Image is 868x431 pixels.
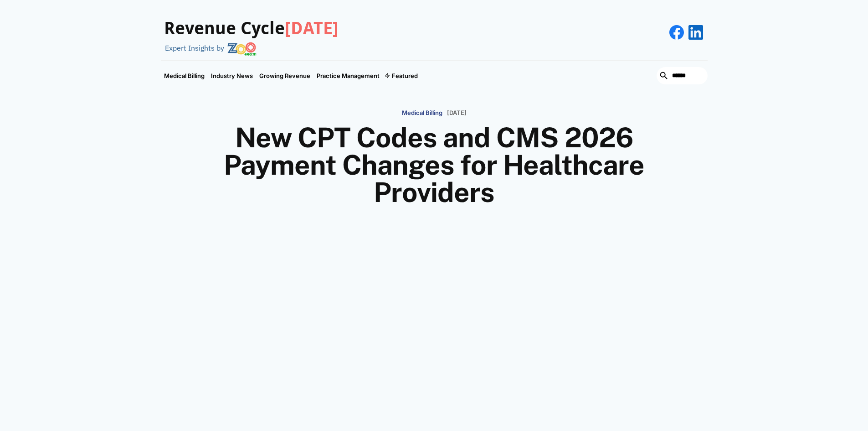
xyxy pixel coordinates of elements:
a: Medical Billing [402,105,442,120]
h3: Revenue Cycle [164,18,339,39]
a: Medical Billing [161,61,208,91]
a: Industry News [208,61,256,91]
span: [DATE] [285,18,339,38]
div: Featured [383,61,421,91]
p: Medical Billing [402,109,442,117]
h1: New CPT Codes and CMS 2026 Payment Changes for Healthcare Providers [216,124,653,206]
p: [DATE] [447,109,467,117]
div: Featured [392,72,418,79]
a: Practice Management [313,61,383,91]
a: Revenue Cycle[DATE]Expert Insights by [161,9,339,56]
a: Growing Revenue [256,61,313,91]
div: Expert Insights by [165,44,224,52]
